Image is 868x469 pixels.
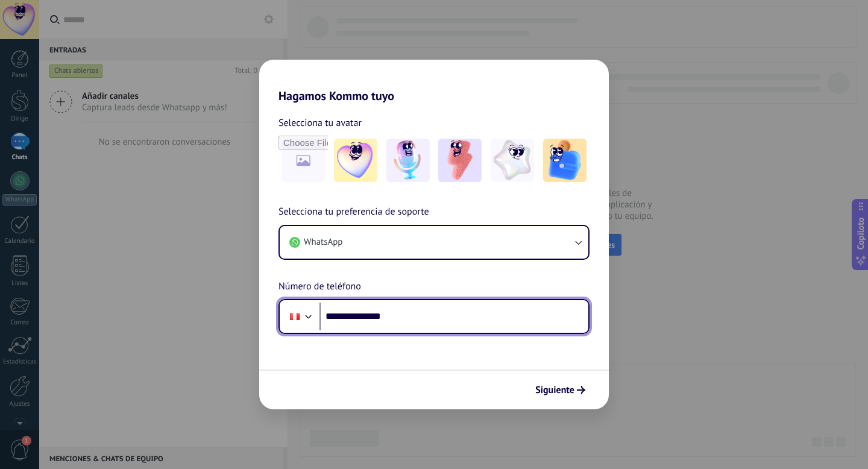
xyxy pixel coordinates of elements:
[278,206,429,218] font: Selecciona tu preferencia de soporte
[438,139,482,182] img: -3.jpeg
[491,139,534,182] img: -4.jpeg
[280,226,588,259] button: WhatsApp
[386,139,430,182] img: -2.jpeg
[278,117,362,129] font: Selecciona tu avatar
[535,384,574,396] font: Siguiente
[543,139,587,182] img: -5.jpeg
[530,380,591,400] button: Siguiente
[334,139,377,182] img: -1.jpeg
[304,236,342,248] font: WhatsApp
[278,280,361,292] font: Número de teléfono
[278,88,394,104] font: Hagamos Kommo tuyo
[283,304,306,329] div: Perú: + 51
